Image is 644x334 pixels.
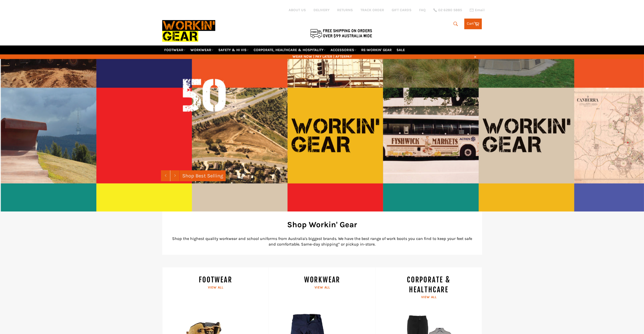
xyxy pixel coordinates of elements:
a: SALE [394,45,407,54]
a: DELIVERY [313,8,329,12]
p: Shop the highest quality workwear and school uniforms from Australia's biggest brands. We have th... [170,236,474,247]
a: RE-WORKIN' GEAR [359,45,394,54]
a: TRACK ORDER [360,8,384,12]
a: SAFETY & HI VIS [216,45,251,54]
img: Workin Gear leaders in Workwear, Safety Boots, PPE, Uniforms. Australia's No.1 in Workwear [162,17,215,45]
a: FAQ [419,8,426,12]
a: Cart [464,19,482,29]
span: Email [475,8,485,12]
a: 02 6280 5885 [433,8,462,12]
h2: Shop Workin' Gear [170,219,474,230]
a: Shop Best Selling [180,170,226,181]
a: ACCESSORIES [328,45,358,54]
a: RETURNS [337,8,353,12]
a: Email [470,8,485,12]
span: 02 6280 5885 [438,8,462,12]
a: ABOUT US [289,8,306,12]
a: CORPORATE, HEALTHCARE & HOSPITALITY [252,45,328,54]
a: WORKWEAR [188,45,216,54]
span: WEAR NOW | PAY LATER | AFTERPAY [162,54,482,59]
a: FOOTWEAR [162,45,188,54]
img: Flat $9.95 shipping Australia wide [309,28,373,39]
a: GIFT CARDS [392,8,411,12]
